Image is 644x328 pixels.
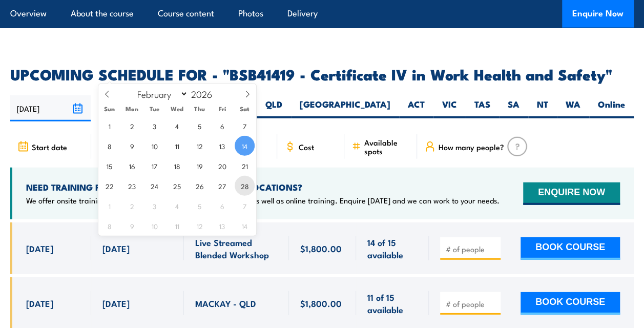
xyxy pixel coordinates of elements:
span: March 8, 2026 [99,216,119,236]
span: February 24, 2026 [144,176,164,196]
label: ACT [399,98,433,118]
span: Thu [189,106,211,112]
span: $1,800.00 [300,242,342,254]
span: February 3, 2026 [144,116,164,136]
span: March 2, 2026 [122,196,142,216]
span: $1,800.00 [300,297,342,309]
label: [GEOGRAPHIC_DATA] [291,98,399,118]
select: Month [132,87,188,100]
span: MACKAY - QLD [195,297,256,309]
label: SA [499,98,528,118]
span: March 3, 2026 [144,196,164,216]
span: [DATE] [102,242,130,254]
span: March 1, 2026 [99,196,119,216]
span: Available spots [364,138,410,155]
span: February 5, 2026 [190,116,210,136]
span: February 2, 2026 [122,116,142,136]
span: February 18, 2026 [167,156,187,176]
span: February 10, 2026 [144,136,164,156]
input: # of people [446,299,497,309]
span: February 16, 2026 [122,156,142,176]
span: February 17, 2026 [144,156,164,176]
span: February 1, 2026 [99,116,119,136]
span: February 19, 2026 [190,156,210,176]
span: March 11, 2026 [167,216,187,236]
span: February 13, 2026 [212,136,232,156]
span: March 5, 2026 [190,196,210,216]
span: February 15, 2026 [99,156,119,176]
span: Fri [211,106,234,112]
span: March 7, 2026 [235,196,255,216]
p: We offer onsite training, training at our centres, multisite solutions as well as online training... [26,195,500,206]
h2: UPCOMING SCHEDULE FOR - "BSB41419 - Certificate IV in Work Health and Safety" [10,67,634,80]
input: # of people [446,244,497,254]
span: March 10, 2026 [144,216,164,236]
input: From date [10,95,91,121]
span: Sat [234,106,256,112]
span: March 14, 2026 [235,216,255,236]
input: Year [188,88,222,100]
span: February 4, 2026 [167,116,187,136]
span: February 28, 2026 [235,176,255,196]
span: February 27, 2026 [212,176,232,196]
span: February 8, 2026 [99,136,119,156]
button: BOOK COURSE [521,237,620,260]
label: VIC [433,98,466,118]
span: February 6, 2026 [212,116,232,136]
span: February 14, 2026 [235,136,255,156]
h4: NEED TRAINING FOR LARGER GROUPS OR MULTIPLE LOCATIONS? [26,181,500,193]
span: 11 of 15 available [367,291,418,315]
button: ENQUIRE NOW [523,182,620,205]
label: NT [528,98,557,118]
label: TAS [466,98,499,118]
span: Start date [32,142,67,151]
span: Tue [143,106,166,112]
span: February 21, 2026 [235,156,255,176]
span: February 25, 2026 [167,176,187,196]
label: Online [589,98,634,118]
span: Live Streamed Blended Workshop [195,236,278,260]
span: February 26, 2026 [190,176,210,196]
span: March 12, 2026 [190,216,210,236]
span: March 9, 2026 [122,216,142,236]
span: February 9, 2026 [122,136,142,156]
span: February 11, 2026 [167,136,187,156]
span: February 12, 2026 [190,136,210,156]
span: Wed [166,106,189,112]
span: March 4, 2026 [167,196,187,216]
span: 14 of 15 available [367,236,418,260]
span: [DATE] [26,242,53,254]
span: [DATE] [102,297,130,309]
span: February 23, 2026 [122,176,142,196]
button: BOOK COURSE [521,292,620,315]
span: Sun [98,106,121,112]
span: Cost [299,142,314,151]
span: [DATE] [26,297,53,309]
span: February 22, 2026 [99,176,119,196]
span: How many people? [439,142,504,151]
span: March 13, 2026 [212,216,232,236]
span: February 20, 2026 [212,156,232,176]
span: February 7, 2026 [235,116,255,136]
label: WA [557,98,589,118]
label: QLD [257,98,291,118]
span: Mon [121,106,143,112]
span: March 6, 2026 [212,196,232,216]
